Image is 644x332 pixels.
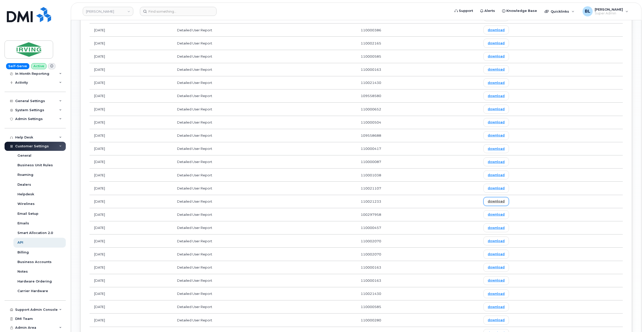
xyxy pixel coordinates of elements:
td: Detailed User Report [173,129,356,142]
td: Detailed User Report [173,314,356,327]
td: [DATE] [90,155,173,169]
td: Detailed User Report [173,50,356,63]
td: [DATE] [90,89,173,103]
td: [DATE] [90,300,173,314]
td: [DATE] [90,287,173,300]
td: Detailed User Report [173,23,356,37]
td: 109558580 [356,89,479,103]
input: Find something... [140,7,217,16]
a: download [483,78,509,87]
td: 110002070 [356,234,479,248]
td: 110021430 [356,287,479,300]
td: Detailed User Report [173,300,356,314]
a: JD Irving [83,7,133,16]
td: Detailed User Report [173,103,356,116]
span: Support [459,8,473,13]
a: Knowledge Base [499,6,541,16]
td: [DATE] [90,116,173,129]
td: 110000585 [356,300,479,314]
td: 110000163 [356,274,479,287]
td: 110000386 [356,23,479,37]
span: BL [585,8,590,14]
div: Quicklinks [541,6,578,16]
td: 110000652 [356,103,479,116]
a: download [483,131,509,140]
a: download [483,197,509,206]
td: [DATE] [90,208,173,221]
td: Detailed User Report [173,274,356,287]
a: download [483,263,509,272]
td: [DATE] [90,63,173,76]
td: [DATE] [90,23,173,37]
td: [DATE] [90,261,173,274]
span: [PERSON_NAME] [595,7,623,11]
td: [DATE] [90,103,173,116]
span: Knowledge Base [506,8,537,13]
td: Detailed User Report [173,142,356,155]
td: [DATE] [90,314,173,327]
a: download [483,118,509,127]
td: 110000163 [356,63,479,76]
td: [DATE] [90,234,173,248]
td: Detailed User Report [173,287,356,300]
td: [DATE] [90,142,173,155]
td: [DATE] [90,37,173,50]
span: Alerts [484,8,495,13]
td: Detailed User Report [173,89,356,103]
td: [DATE] [90,182,173,195]
td: Detailed User Report [173,155,356,169]
td: 110002070 [356,248,479,261]
td: Detailed User Report [173,261,356,274]
td: [DATE] [90,169,173,182]
td: 110000417 [356,142,479,155]
a: download [483,52,509,61]
a: download [483,39,509,48]
a: download [483,250,509,258]
a: download [483,184,509,193]
td: 110000504 [356,116,479,129]
div: Brandon Lam [579,6,632,16]
td: Detailed User Report [173,221,356,234]
td: Detailed User Report [173,182,356,195]
a: download [483,276,509,285]
a: download [483,302,509,311]
a: Support [451,6,477,16]
td: Detailed User Report [173,195,356,208]
a: download [483,105,509,113]
a: Alerts [477,6,499,16]
td: Detailed User Report [173,248,356,261]
td: [DATE] [90,129,173,142]
td: 110001038 [356,169,479,182]
td: 110000087 [356,155,479,169]
a: download [483,171,509,179]
a: download [483,289,509,298]
td: [DATE] [90,221,173,234]
a: download [483,26,509,34]
span: Super Admin [595,11,623,15]
td: Detailed User Report [173,76,356,89]
a: download [483,144,509,153]
a: download [483,91,509,100]
a: download [483,223,509,232]
td: 110021430 [356,76,479,89]
td: Detailed User Report [173,116,356,129]
td: 109558688 [356,129,479,142]
td: Detailed User Report [173,63,356,76]
td: 110021233 [356,195,479,208]
td: 110000280 [356,314,479,327]
a: download [483,236,509,245]
td: [DATE] [90,76,173,89]
td: [DATE] [90,50,173,63]
td: Detailed User Report [173,234,356,248]
td: Detailed User Report [173,208,356,221]
td: 100297958 [356,208,479,221]
td: 110000163 [356,261,479,274]
td: 110002165 [356,37,479,50]
a: download [483,316,509,324]
td: Detailed User Report [173,37,356,50]
td: 110000457 [356,221,479,234]
a: download [483,65,509,74]
td: 110000585 [356,50,479,63]
span: Quicklinks [551,9,569,13]
td: 110021107 [356,182,479,195]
